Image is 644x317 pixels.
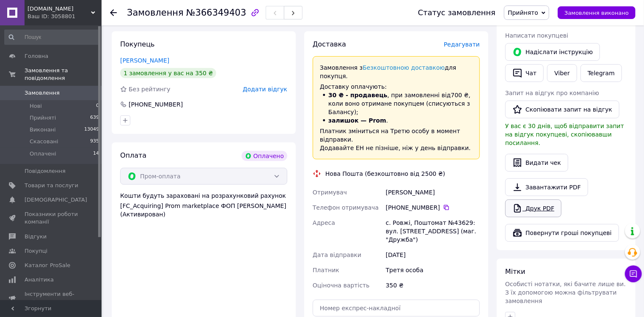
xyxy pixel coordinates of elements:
[25,290,78,306] span: Інструменти веб-майстра та SEO
[30,138,58,145] span: Скасовані
[127,8,184,18] span: Замовлення
[323,169,447,178] div: Нова Пошта (безкоштовно від 2500 ₴)
[505,64,544,82] button: Чат
[25,89,60,97] span: Замовлення
[505,281,626,304] span: Особисті нотатки, які бачите лише ви. З їх допомогою можна фільтрувати замовлення
[120,40,155,48] span: Покупець
[96,102,99,110] span: 0
[505,101,619,118] button: Скопіювати запит на відгук
[384,247,482,262] div: [DATE]
[25,262,70,269] span: Каталог ProSale
[4,30,100,45] input: Пошук
[384,185,482,200] div: [PERSON_NAME]
[508,9,538,16] span: Прийнято
[120,191,287,219] div: Кошти будуть зараховані на розрахунковий рахунок
[328,92,388,98] b: 30 ₴ - продавець
[313,204,379,211] span: Телефон отримувача
[505,154,568,172] button: Видати чек
[320,127,473,152] p: Платник зміниться на Третю особу в момент відправки. Додавайте ЕН не пізніше, ніж у день відправки.
[186,8,246,18] span: №366349403
[84,126,99,134] span: 13049
[505,32,568,39] span: Написати покупцеві
[120,202,287,219] div: [FC_Acquiring] Prom marketplace ФОП [PERSON_NAME] (Активирован)
[313,40,346,48] span: Доставка
[110,8,117,17] div: Повернутися назад
[505,268,526,276] span: Мітки
[120,57,169,64] a: [PERSON_NAME]
[90,138,99,145] span: 935
[25,247,47,255] span: Покупці
[120,68,216,78] div: 1 замовлення у вас на 350 ₴
[242,151,287,161] div: Оплачено
[90,114,99,122] span: 639
[625,265,642,282] button: Чат з покупцем
[25,52,48,60] span: Головна
[328,117,386,124] b: залишок — Prom
[30,150,56,158] span: Оплачені
[384,215,482,247] div: с. Ровжі, Поштомат №43629: вул. [STREET_ADDRESS] (маг. "Дружба")
[320,63,473,81] p: Замовлення з для покупця.
[564,10,629,16] span: Замовлення виконано
[386,203,480,212] div: [PHONE_NUMBER]
[30,114,56,122] span: Прийняті
[313,251,361,258] span: Дата відправки
[313,219,335,226] span: Адреса
[384,278,482,293] div: 350 ₴
[363,64,445,71] a: Безкоштовною доставкою
[25,182,78,189] span: Товари та послуги
[547,64,577,82] a: Viber
[28,13,102,20] div: Ваш ID: 3058801
[25,210,78,226] span: Показники роботи компанії
[243,86,287,93] span: Додати відгук
[505,178,588,196] a: Завантажити PDF
[313,189,347,196] span: Отримувач
[505,224,619,242] button: Повернути гроші покупцеві
[128,100,184,109] div: [PHONE_NUMBER]
[25,233,47,240] span: Відгуки
[505,90,599,96] span: Запит на відгук про компанію
[28,5,91,13] span: ApiMag.com.ua
[505,43,600,61] button: Надіслати інструкцію
[25,276,54,284] span: Аналітика
[444,41,480,48] span: Редагувати
[25,167,66,175] span: Повідомлення
[30,126,56,134] span: Виконані
[120,151,146,159] span: Оплата
[320,91,473,116] li: , при замовленні від 700 ₴ , коли воно отримане покупцем (списуються з Балансу);
[384,262,482,278] div: Третя особа
[313,56,480,160] div: Доставку оплачують:
[418,8,496,17] div: Статус замовлення
[313,300,480,317] input: Номер експрес-накладної
[505,199,561,217] a: Друк PDF
[25,196,87,204] span: [DEMOGRAPHIC_DATA]
[320,116,473,125] li: .
[581,64,622,82] a: Telegram
[313,282,369,289] span: Оціночна вартість
[30,102,42,110] span: Нові
[93,150,99,158] span: 14
[558,6,636,19] button: Замовлення виконано
[129,86,171,93] span: Без рейтингу
[313,267,339,273] span: Платник
[25,67,102,82] span: Замовлення та повідомлення
[505,123,624,146] span: У вас є 30 днів, щоб відправити запит на відгук покупцеві, скопіювавши посилання.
